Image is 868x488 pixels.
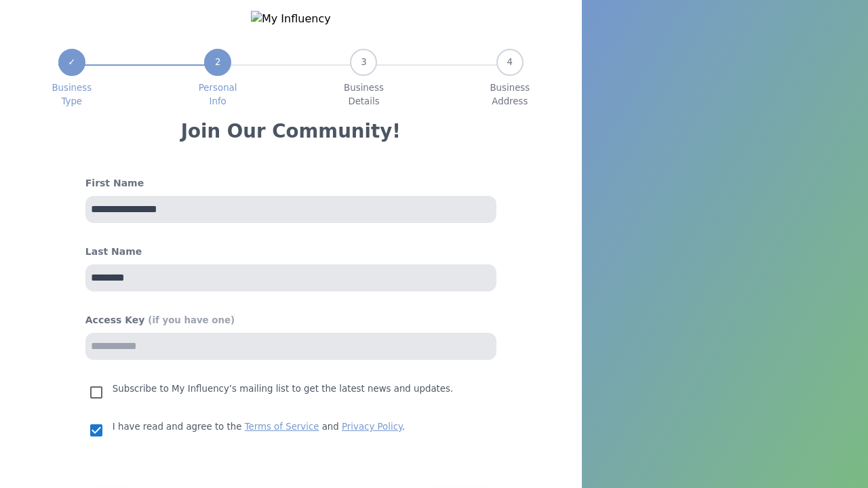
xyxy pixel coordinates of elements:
img: My Influency [251,11,331,27]
a: Privacy Policy [342,422,402,432]
span: (if you have one) [148,315,235,325]
h4: Last Name [85,245,496,259]
span: Business Details [344,81,384,108]
p: Subscribe to My Influency’s mailing list to get the latest news and updates. [113,382,453,396]
h3: Join Our Community! [181,119,401,144]
span: Business Address [490,81,530,108]
p: I have read and agree to the and . [113,420,405,434]
div: 3 [350,49,377,76]
div: 4 [496,49,524,76]
h4: First Name [85,176,496,190]
div: ✓ [58,49,85,76]
a: Terms of Service [245,422,319,432]
h4: Access Key [85,313,496,327]
span: Personal Info [199,81,237,108]
div: 2 [204,49,231,76]
span: Business Type [52,81,92,108]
